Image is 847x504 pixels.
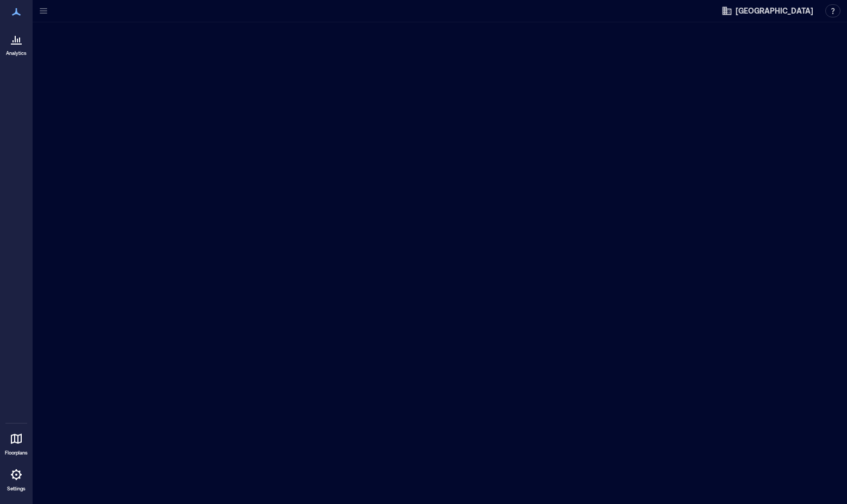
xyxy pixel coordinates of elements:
[718,2,817,20] button: [GEOGRAPHIC_DATA]
[3,462,29,495] a: Settings
[3,26,30,60] a: Analytics
[7,486,26,492] p: Settings
[5,450,28,456] p: Floorplans
[6,50,27,57] p: Analytics
[736,5,813,16] span: [GEOGRAPHIC_DATA]
[2,426,31,459] a: Floorplans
